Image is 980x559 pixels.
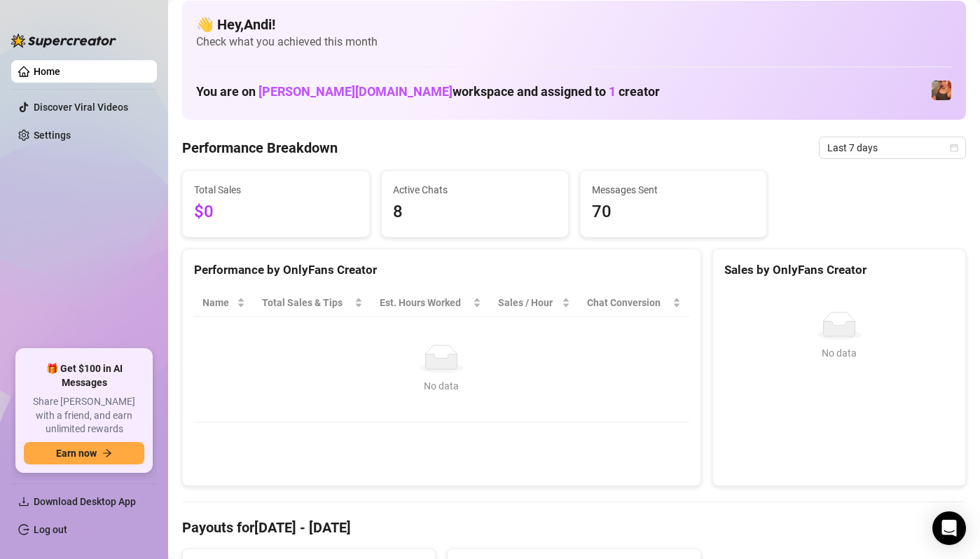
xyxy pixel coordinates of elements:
img: Tryppinhippie [932,81,951,100]
div: No data [208,378,675,394]
span: download [18,496,29,507]
span: arrow-right [102,448,112,458]
th: Total Sales & Tips [254,289,371,317]
span: Download Desktop App [34,496,136,507]
h4: Performance Breakdown [182,138,338,158]
a: Settings [34,130,71,141]
span: Name [202,295,234,310]
button: Earn nowarrow-right [24,442,144,464]
a: Discover Viral Videos [34,102,128,113]
div: Est. Hours Worked [380,295,470,310]
div: Performance by OnlyFans Creator [194,261,689,279]
span: 🎁 Get $100 in AI Messages [24,362,144,389]
div: Sales by OnlyFans Creator [724,261,954,279]
a: Home [34,66,60,77]
span: Check what you achieved this month [196,34,952,50]
th: Name [194,289,254,317]
span: Chat Conversion [587,295,669,310]
th: Sales / Hour [490,289,579,317]
th: Chat Conversion [579,289,689,317]
span: Earn now [56,448,97,459]
span: 8 [393,199,557,226]
span: Last 7 days [827,137,958,158]
h4: Payouts for [DATE] - [DATE] [182,518,966,537]
div: Open Intercom Messenger [932,511,966,545]
span: Total Sales & Tips [262,295,352,310]
span: Active Chats [393,182,557,198]
span: 70 [592,199,756,226]
a: Log out [34,524,67,535]
span: 1 [609,84,616,99]
span: [PERSON_NAME][DOMAIN_NAME] [258,84,453,99]
span: Share [PERSON_NAME] with a friend, and earn unlimited rewards [24,395,144,436]
h1: You are on workspace and assigned to creator [196,84,660,99]
span: $0 [194,199,358,226]
span: Messages Sent [592,182,756,198]
h4: 👋 Hey, Andi ! [196,15,952,34]
span: Sales / Hour [498,295,560,310]
span: calendar [950,144,958,152]
span: Total Sales [194,182,358,198]
div: No data [730,345,948,361]
img: logo-BBDzfeDw.svg [11,34,116,48]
